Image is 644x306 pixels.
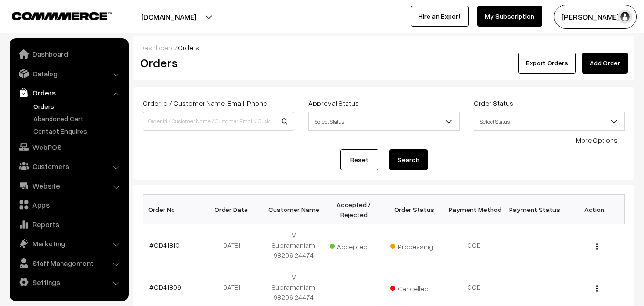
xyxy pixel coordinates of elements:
th: Payment Status [504,195,564,224]
td: V Subramaniam, 98206 24474 [264,224,324,266]
a: Staff Management [12,254,125,272]
a: Orders [12,84,125,101]
a: Contact Enquires [31,126,125,136]
a: Abandoned Cart [31,114,125,124]
a: Dashboard [12,45,125,63]
a: COMMMERCE [12,10,95,21]
a: Add Order [582,53,628,74]
a: Apps [12,196,125,213]
a: More Options [576,136,618,144]
button: [PERSON_NAME] s… [554,5,637,29]
a: Hire an Expert [411,6,469,27]
a: Reset [340,149,378,170]
a: WebPOS [12,138,125,156]
a: Reports [12,216,125,233]
a: Orders [31,101,125,111]
th: Customer Name [264,195,324,224]
img: COMMMERCE [12,12,112,20]
a: Settings [12,274,125,291]
a: My Subscription [477,6,542,27]
span: Select Status [474,113,624,130]
span: Processing [390,239,438,252]
a: Customers [12,158,125,175]
label: Order Status [474,98,513,108]
a: #OD41809 [149,283,181,291]
span: Orders [178,43,199,52]
th: Order Status [384,195,444,224]
span: Select Status [309,113,459,130]
td: COD [444,224,504,266]
label: Approval Status [308,98,359,108]
td: - [504,224,564,266]
th: Order No [143,195,204,224]
button: [DOMAIN_NAME] [108,5,230,29]
label: Order Id / Customer Name, Email, Phone [143,98,267,108]
img: Menu [596,285,598,292]
button: Export Orders [518,53,576,74]
div: / [140,42,628,53]
td: [DATE] [204,224,264,266]
img: Menu [596,243,598,250]
a: Catalog [12,65,125,82]
h2: Orders [140,55,293,70]
a: Marketing [12,235,125,252]
span: Cancelled [390,281,438,294]
img: user [618,10,632,24]
input: Order Id / Customer Name / Customer Email / Customer Phone [143,112,294,131]
a: Dashboard [140,43,175,52]
span: Select Status [308,112,460,131]
th: Payment Method [444,195,504,224]
span: Accepted [330,239,378,252]
button: Search [389,149,428,170]
th: Order Date [204,195,264,224]
th: Accepted / Rejected [324,195,384,224]
a: #OD41810 [149,241,180,249]
a: Website [12,177,125,194]
span: Select Status [474,112,625,131]
th: Action [564,195,624,224]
